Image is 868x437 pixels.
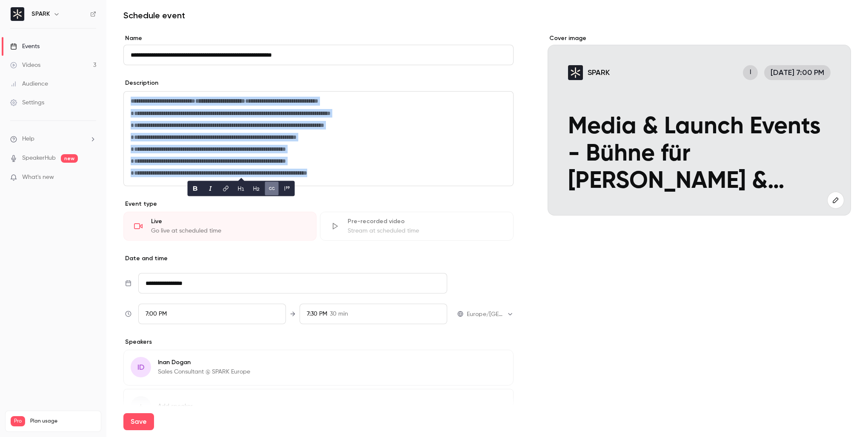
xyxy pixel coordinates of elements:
[31,10,50,18] h6: SPARK
[548,34,851,43] label: Cover image
[123,389,514,424] button: Add speaker
[158,358,250,367] p: Inan Dogan
[10,42,40,51] div: Events
[10,61,40,69] div: Videos
[348,227,503,235] div: Stream at scheduled time
[138,304,286,324] div: From
[280,182,294,195] button: blockquote
[123,79,158,87] label: Description
[330,310,348,319] span: 30 min
[307,311,327,317] span: 7:30 PM
[123,200,514,208] p: Event type
[123,91,514,186] section: description
[123,212,317,241] div: LiveGo live at scheduled time
[124,92,513,186] div: editor
[568,65,583,80] img: Media & Launch Events - Bühne für Marken & Botschaften inszenieren
[123,10,851,20] h1: Schedule event
[22,135,34,144] span: Help
[123,413,154,430] button: Save
[22,154,56,163] a: SpeakerHub
[467,310,514,319] div: Europe/[GEOGRAPHIC_DATA]
[11,7,24,21] img: SPARK
[10,80,48,88] div: Audience
[123,34,514,43] label: Name
[151,227,306,235] div: Go live at scheduled time
[742,64,759,81] div: I
[146,311,167,317] span: 7:00 PM
[320,212,513,241] div: Pre-recorded videoStream at scheduled time
[151,217,306,226] div: Live
[137,362,145,373] span: ID
[22,173,54,182] span: What's new
[61,154,78,163] span: new
[138,273,447,293] input: Tue, Feb 17, 2026
[348,217,503,226] div: Pre-recorded video
[123,350,514,385] div: IDInan DoganSales Consultant @ SPARK Europe
[188,182,202,195] button: bold
[300,304,447,324] div: To
[568,113,831,195] p: Media & Launch Events - Bühne für [PERSON_NAME] & Botschaften inszenieren
[30,418,96,425] span: Plan usage
[10,135,96,144] li: help-dropdown-opener
[219,182,233,195] button: link
[764,65,831,80] span: [DATE] 7:00 PM
[123,338,514,346] p: Speakers
[10,98,44,107] div: Settings
[204,182,217,195] button: italic
[588,67,610,78] p: SPARK
[158,368,250,376] p: Sales Consultant @ SPARK Europe
[11,416,25,426] span: Pro
[123,254,514,263] p: Date and time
